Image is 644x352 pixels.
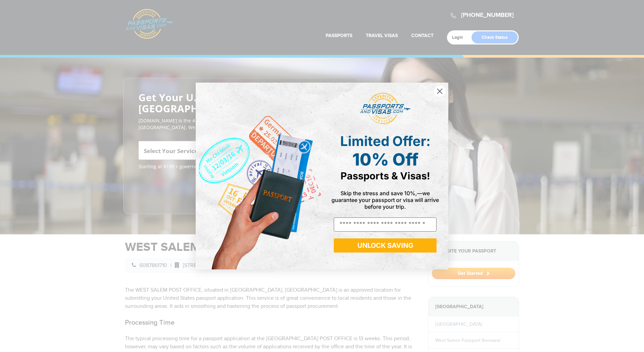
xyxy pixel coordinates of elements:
[360,93,411,124] img: passports and visas
[196,83,322,269] img: de9cda0d-0715-46ca-9a25-073762a91ba7.png
[352,149,418,170] span: 10% Off
[340,133,430,149] span: Limited Offer:
[434,85,446,97] button: Close dialog
[621,329,637,345] iframe: Intercom live chat
[341,170,430,182] span: Passports & Visas!
[334,238,437,253] button: UNLOCK SAVING
[331,190,439,210] span: Skip the stress and save 10%,—we guarantee your passport or visa will arrive before your trip.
